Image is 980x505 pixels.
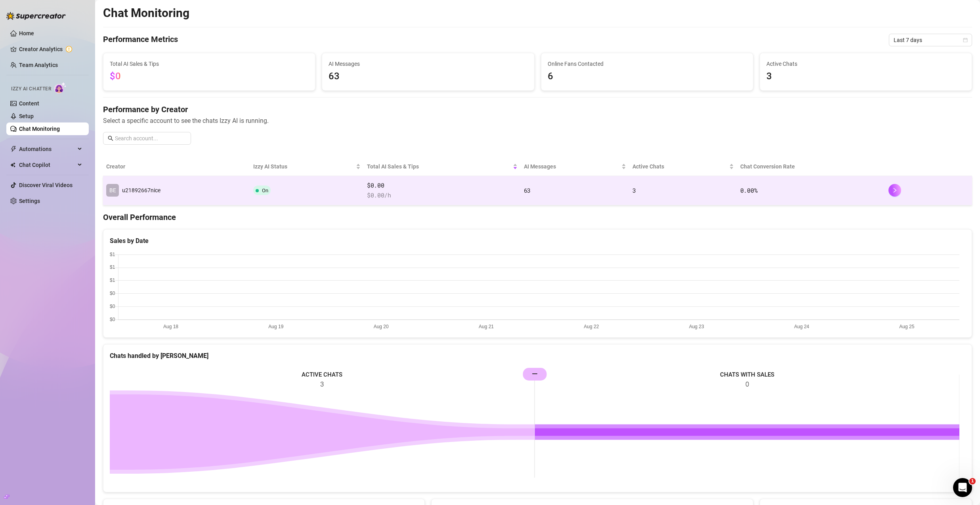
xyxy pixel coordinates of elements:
[10,146,17,152] span: thunderbolt
[888,184,901,197] button: right
[969,478,976,484] span: 1
[262,187,268,193] span: On
[963,38,968,42] span: calendar
[4,494,10,499] span: build
[632,162,728,171] span: Active Chats
[632,186,636,194] span: 3
[19,159,75,171] span: Chat Copilot
[367,162,511,171] span: Total AI Sales & Tips
[740,186,758,194] span: 0.00 %
[19,182,73,188] a: Discover Viral Videos
[766,69,965,84] span: 3
[367,191,518,200] span: $ 0.00 /h
[103,104,972,115] h4: Performance by Creator
[103,6,189,21] h2: Chat Monitoring
[892,187,898,193] span: right
[103,157,250,176] th: Creator
[109,186,116,195] span: BE
[19,43,82,55] a: Creator Analytics exclamation-circle
[548,59,747,68] span: Online Fans Contacted
[364,157,521,176] th: Total AI Sales & Tips
[19,62,58,68] a: Team Analytics
[19,113,34,119] a: Setup
[19,143,75,155] span: Automations
[115,134,186,143] input: Search account...
[250,157,363,176] th: Izzy AI Status
[19,30,34,36] a: Home
[103,34,178,46] h4: Performance Metrics
[110,236,965,246] div: Sales by Date
[629,157,737,176] th: Active Chats
[329,69,527,84] span: 63
[367,181,518,190] span: $0.00
[108,136,113,141] span: search
[19,126,60,132] a: Chat Monitoring
[953,478,972,497] iframe: Intercom live chat
[253,162,354,171] span: Izzy AI Status
[10,162,15,168] img: Chat Copilot
[54,82,67,94] img: AI Chatter
[894,34,967,46] span: Last 7 days
[329,59,527,68] span: AI Messages
[19,198,40,204] a: Settings
[548,69,747,84] span: 6
[11,85,51,93] span: Izzy AI Chatter
[110,59,309,68] span: Total AI Sales & Tips
[524,162,620,171] span: AI Messages
[122,187,160,193] span: u21892667nice
[521,157,629,176] th: AI Messages
[524,186,531,194] span: 63
[110,71,121,82] span: $0
[103,116,972,126] span: Select a specific account to see the chats Izzy AI is running.
[110,351,965,361] div: Chats handled by [PERSON_NAME]
[737,157,885,176] th: Chat Conversion Rate
[103,212,972,223] h4: Overall Performance
[19,100,39,107] a: Content
[6,12,66,20] img: logo-BBDzfeDw.svg
[766,59,965,68] span: Active Chats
